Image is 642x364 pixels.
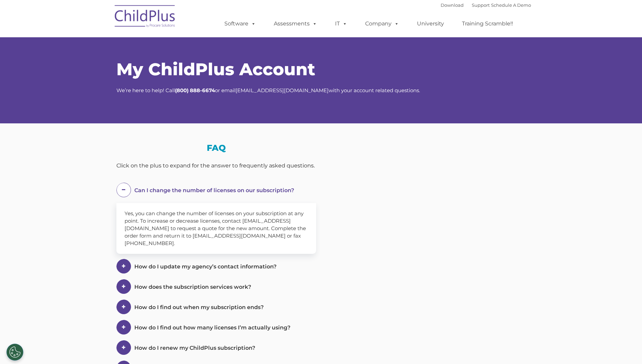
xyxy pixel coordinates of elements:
strong: 800) 888-6674 [177,87,215,94]
span: We’re here to help! Call or email with your account related questions. [116,87,420,94]
img: ChildPlus by Procare Solutions [111,0,179,34]
a: Download [441,2,464,8]
button: Cookies Settings [6,344,23,361]
span: How do I find out how many licenses I’m actually using? [134,324,290,331]
span: How does the subscription services work? [134,284,251,290]
a: Assessments [267,17,324,31]
iframe: Form 0 [326,135,526,186]
span: Can I change the number of licenses on our subscription? [134,187,294,194]
a: [EMAIL_ADDRESS][DOMAIN_NAME] [236,87,329,94]
span: How do I update my agency’s contact information? [134,263,276,270]
a: Training Scramble!! [455,17,520,31]
a: Software [218,17,263,31]
span: My ChildPlus Account [116,59,315,80]
h3: FAQ [116,144,316,152]
a: Schedule A Demo [491,2,531,8]
div: Yes, you can change the number of licenses on your subscription at any point. To increase or decr... [116,203,316,254]
strong: ( [175,87,177,94]
font: | [441,2,531,8]
a: University [410,17,451,31]
span: How do I renew my ChildPlus subscription? [134,345,255,351]
a: Company [358,17,406,31]
span: How do I find out when my subscription ends? [134,304,264,310]
div: Click on the plus to expand for the answer to frequently asked questions. [116,161,316,171]
a: Support [472,2,490,8]
a: IT [328,17,354,31]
